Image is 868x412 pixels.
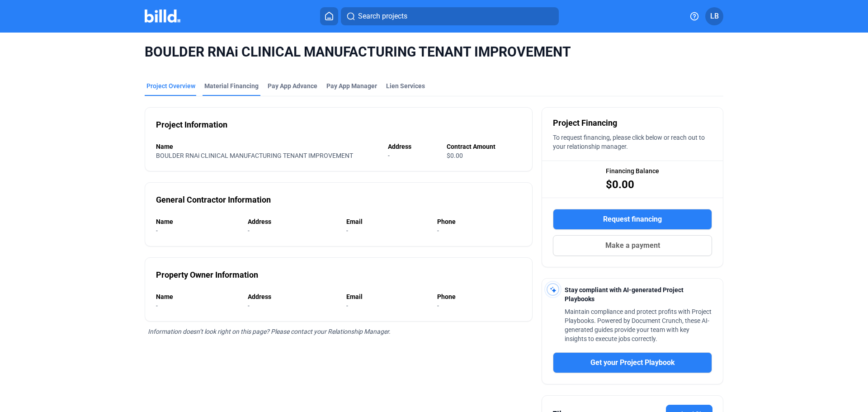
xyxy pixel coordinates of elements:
span: - [248,302,250,309]
div: Email [346,292,428,301]
span: - [437,227,439,234]
button: Request financing [553,209,712,230]
span: - [248,227,250,234]
span: - [388,152,390,159]
span: BOULDER RNAi CLINICAL MANUFACTURING TENANT IMPROVEMENT [145,43,723,61]
span: $0.00 [447,152,463,159]
div: General Contractor Information [156,194,271,206]
span: Project Financing [553,117,617,129]
span: Get your Project Playbook [590,357,675,368]
span: - [156,227,158,234]
div: Address [248,292,337,301]
div: Project Overview [146,81,195,90]
div: Project Information [156,118,227,131]
div: Address [248,217,337,226]
div: Name [156,217,239,226]
span: - [346,302,348,309]
span: Financing Balance [606,166,659,175]
div: Material Financing [204,81,259,90]
span: LB [710,11,719,22]
button: Get your Project Playbook [553,352,712,373]
div: Pay App Advance [268,81,317,90]
div: Address [388,142,437,151]
div: Name [156,142,379,151]
div: Name [156,292,239,301]
span: - [156,302,158,309]
div: Lien Services [386,81,425,90]
img: Billd Company Logo [145,9,180,23]
span: Stay compliant with AI-generated Project Playbooks [565,286,684,303]
button: Make a payment [553,235,712,256]
div: Property Owner Information [156,269,258,281]
span: Make a payment [605,240,660,251]
div: Phone [437,292,521,301]
div: Phone [437,217,521,226]
span: To request financing, please click below or reach out to your relationship manager. [553,134,705,150]
div: Contract Amount [447,142,521,151]
span: Information doesn’t look right on this page? Please contact your Relationship Manager. [148,328,391,335]
span: Pay App Manager [326,81,377,90]
span: BOULDER RNAi CLINICAL MANUFACTURING TENANT IMPROVEMENT [156,152,353,159]
span: Search projects [358,11,407,22]
span: Request financing [603,214,662,225]
span: $0.00 [606,177,634,192]
div: Email [346,217,428,226]
button: Search projects [341,7,559,25]
button: LB [705,7,723,25]
span: - [437,302,439,309]
span: - [346,227,348,234]
span: Maintain compliance and protect profits with Project Playbooks. Powered by Document Crunch, these... [565,308,712,342]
